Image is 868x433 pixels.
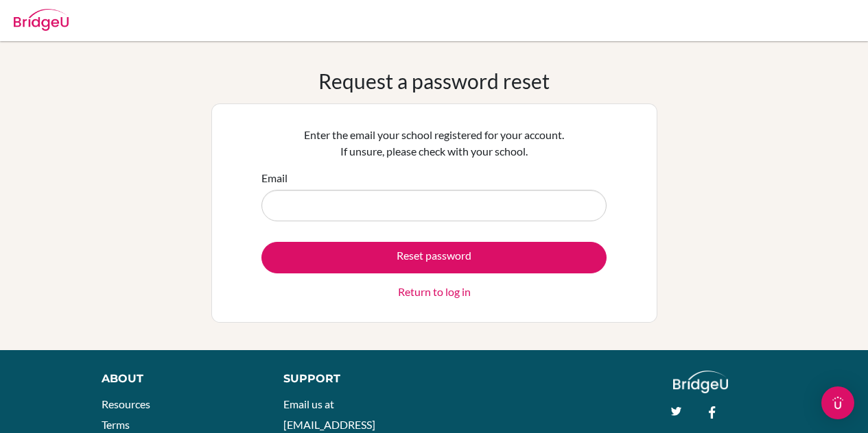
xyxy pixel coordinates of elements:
div: Support [283,371,421,387]
label: Email [261,170,288,186]
img: Bridge-U [14,9,69,31]
a: Terms [102,418,130,431]
div: Open Intercom Messenger [821,386,854,419]
h1: Request a password reset [318,69,550,93]
img: logo_white@2x-f4f0deed5e89b7ecb1c2cc34c3e3d731f90f0f143d5ea2071677605dd97b5244.png [673,371,729,393]
a: Resources [102,397,150,410]
button: Reset password [261,242,607,273]
p: Enter the email your school registered for your account. If unsure, please check with your school. [261,127,607,160]
div: About [102,371,253,387]
a: Return to log in [398,284,471,300]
